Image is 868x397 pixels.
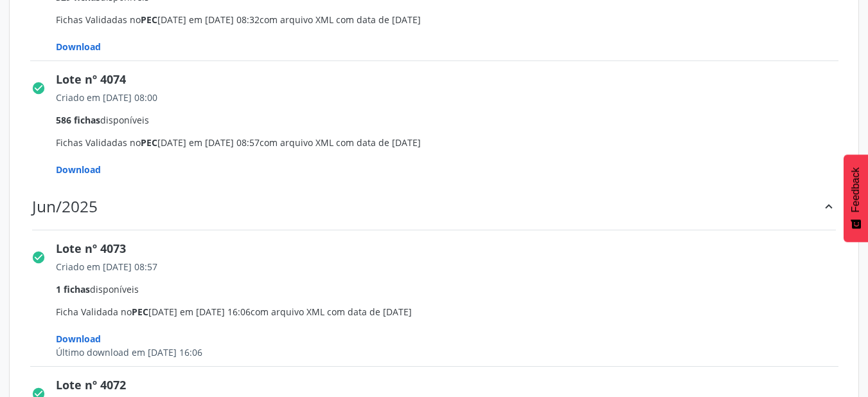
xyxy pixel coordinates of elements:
div: Criado em [DATE] 08:57 [56,260,847,273]
span: PEC [141,14,157,26]
div: Jun/2025 [32,197,98,216]
div: Último download em [DATE] 16:06 [56,346,847,359]
i: keyboard_arrow_up [822,199,836,214]
div: Lote nº 4072 [56,376,847,394]
span: PEC [132,306,148,318]
div: Lote nº 4074 [56,71,847,88]
span: Download [56,163,101,176]
span: Feedback [850,167,862,212]
i: check_circle [31,250,46,264]
div: disponíveis [56,113,847,127]
span: Ficha Validada no [DATE] em [DATE] 16:06 [56,260,847,359]
div: keyboard_arrow_up [822,197,836,216]
i: check_circle [31,81,46,95]
button: Feedback - Mostrar pesquisa [844,154,868,242]
span: 1 fichas [56,283,90,295]
span: PEC [141,136,157,149]
span: Download [56,41,101,53]
div: Lote nº 4073 [56,240,847,257]
span: com arquivo XML com data de [DATE] [260,136,421,149]
div: Criado em [DATE] 08:00 [56,91,847,104]
span: com arquivo XML com data de [DATE] [260,14,421,26]
span: Fichas Validadas no [DATE] em [DATE] 08:57 [56,91,847,176]
span: 586 fichas [56,114,100,126]
span: com arquivo XML com data de [DATE] [251,306,412,318]
span: Download [56,333,101,345]
div: disponíveis [56,282,847,296]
